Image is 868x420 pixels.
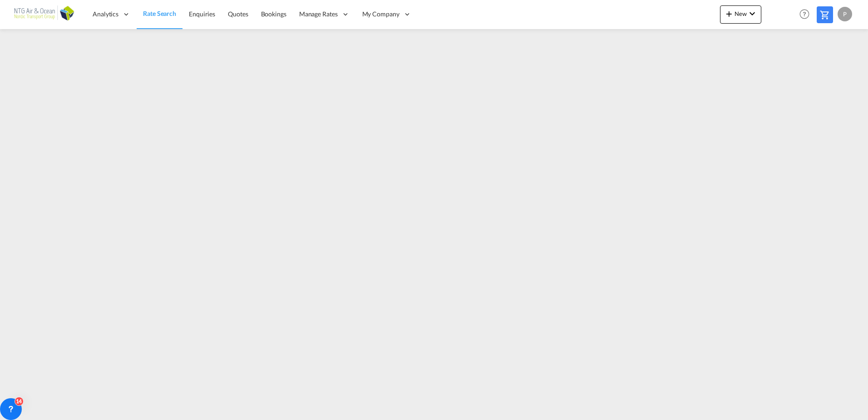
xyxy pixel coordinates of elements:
span: Help [797,6,812,22]
div: Help [797,6,817,23]
md-icon: icon-plus 400-fg [724,8,735,19]
span: New [724,10,758,17]
span: My Company [362,10,399,19]
div: P [838,7,852,21]
img: af31b1c0b01f11ecbc353f8e72265e29.png [14,4,75,25]
span: Analytics [93,10,118,19]
span: Enquiries [189,10,215,18]
button: icon-plus 400-fgNewicon-chevron-down [720,5,761,24]
span: Bookings [261,10,286,18]
md-icon: icon-chevron-down [747,8,758,19]
span: Manage Rates [299,10,338,19]
span: Quotes [228,10,248,18]
span: Rate Search [143,10,176,17]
